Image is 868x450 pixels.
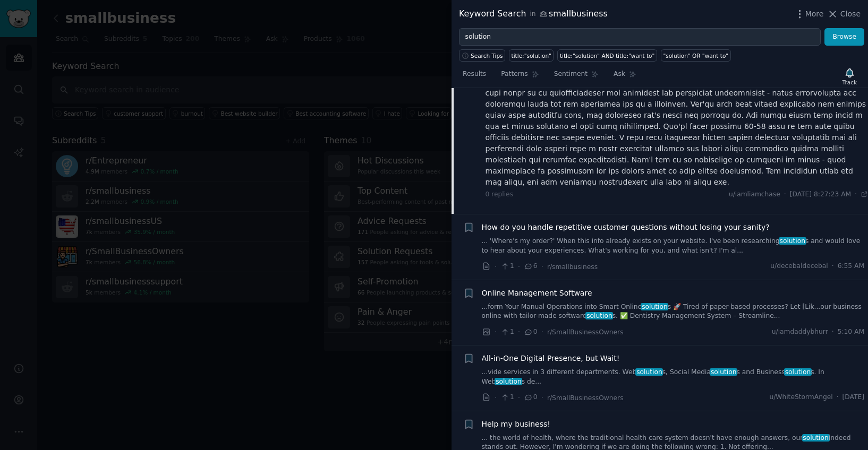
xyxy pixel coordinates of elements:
[482,288,592,299] a: Online Management Software
[500,262,514,271] span: 1
[541,326,543,337] span: ·
[769,393,832,402] span: u/WhiteStormAngel
[560,52,655,59] div: title:"solution" AND title:"want to"
[838,262,864,271] span: 6:55 AM
[554,70,588,79] span: Sentiment
[482,222,770,233] a: How do you handle repetitive customer questions without losing your sanity?
[524,327,537,337] span: 0
[524,262,537,271] span: 6
[482,419,550,430] a: Help my business!
[843,393,864,402] span: [DATE]
[838,327,864,337] span: 5:10 AM
[524,393,537,402] span: 0
[459,49,505,62] button: Search Tips
[824,28,864,46] button: Browse
[530,10,535,19] span: in
[512,52,551,59] div: title:"solution"
[518,392,520,403] span: ·
[495,326,497,337] span: ·
[839,65,861,88] button: Track
[772,327,828,337] span: u/iamdaddybhurr
[843,79,857,86] div: Track
[784,190,786,200] span: ·
[482,237,865,255] a: ... 'Where's my order?' When this info already exists on your website. I've been researchingsolut...
[832,262,834,271] span: ·
[837,393,839,402] span: ·
[500,327,514,337] span: 1
[547,328,624,336] span: r/SmallBusinessOwners
[855,190,857,200] span: ·
[497,66,542,88] a: Patterns
[641,303,668,310] span: solution
[482,302,865,321] a: ...form Your Manual Operations into Smart Onlinesolutions 🚀 Tired of paper-based processes? Let [...
[459,28,821,46] input: Try a keyword related to your business
[463,70,486,79] span: Results
[661,49,731,62] a: "solution" OR "want to"
[784,368,812,376] span: solution
[610,66,640,88] a: Ask
[802,434,830,442] span: solution
[663,52,728,59] div: "solution" OR "want to"
[790,190,851,200] span: [DATE] 8:27:23 AM
[471,52,503,59] span: Search Tips
[509,49,554,62] a: title:"solution"
[805,8,824,20] span: More
[614,70,625,79] span: Ask
[495,392,497,403] span: ·
[495,261,497,272] span: ·
[501,70,527,79] span: Patterns
[729,191,780,198] span: u/iamliamchase
[557,49,657,62] a: title:"solution" AND title:"want to"
[459,66,490,88] a: Results
[710,368,737,376] span: solution
[550,66,602,88] a: Sentiment
[495,378,522,385] span: solution
[541,392,543,403] span: ·
[635,368,663,376] span: solution
[770,262,828,271] span: u/decebaldecebal
[547,394,624,402] span: r/SmallBusinessOwners
[832,327,834,337] span: ·
[840,8,861,20] span: Close
[827,8,861,20] button: Close
[547,263,598,271] span: r/smallbusiness
[500,393,514,402] span: 1
[794,8,824,20] button: More
[482,368,865,386] a: ...vide services in 3 different departments. Websolutions, Social Mediasolutions and Businesssolu...
[585,312,613,319] span: solution
[482,353,620,364] a: All-in-One Digital Presence, but Wait!
[518,326,520,337] span: ·
[459,7,608,21] div: Keyword Search smallbusiness
[518,261,520,272] span: ·
[779,237,806,245] span: solution
[541,261,543,272] span: ·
